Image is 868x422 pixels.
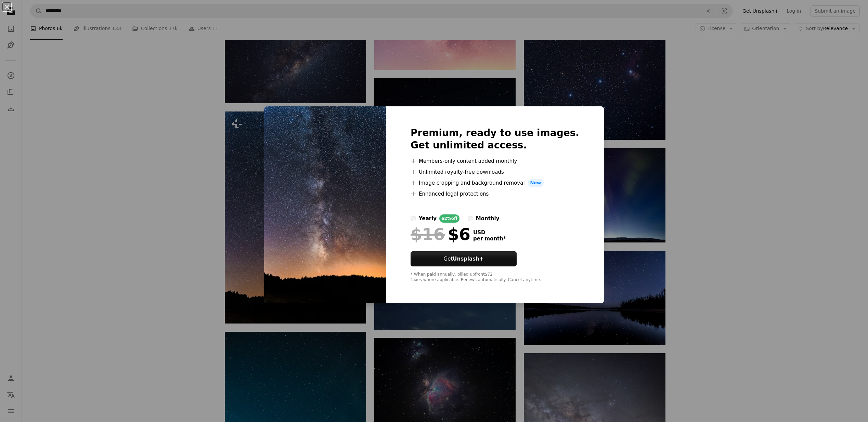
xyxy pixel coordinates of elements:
[411,168,579,176] li: Unlimited royalty-free downloads
[411,157,579,165] li: Members-only content added monthly
[411,127,579,151] h2: Premium, ready to use images. Get unlimited access.
[528,179,544,187] span: New
[411,190,579,198] li: Enhanced legal protections
[476,214,500,223] div: monthly
[411,179,579,187] li: Image cropping and background removal
[439,214,459,223] div: 62% off
[453,256,483,262] strong: Unsplash+
[411,225,470,243] div: $6
[473,229,506,236] span: USD
[411,251,517,266] button: GetUnsplash+
[264,106,386,303] img: premium_photo-1723551599210-e417fc516f2a
[473,236,506,242] span: per month *
[468,216,473,221] input: monthly
[411,272,579,283] div: * When paid annually, billed upfront $72 Taxes where applicable. Renews automatically. Cancel any...
[419,214,437,223] div: yearly
[411,216,416,221] input: yearly62%off
[411,225,445,243] span: $16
